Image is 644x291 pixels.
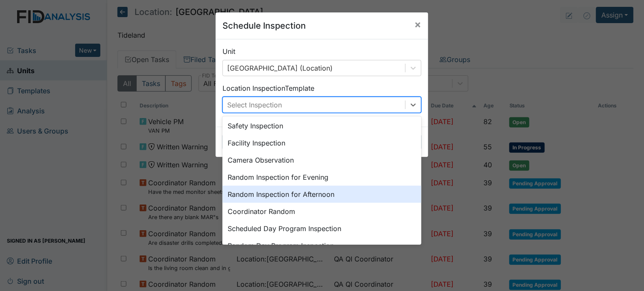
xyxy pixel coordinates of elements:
div: Camera Observation [222,151,422,169]
button: Close [408,12,428,36]
div: Random Inspection for Evening [222,169,422,186]
label: Unit [222,46,235,56]
div: Select Inspection [227,100,282,110]
div: Facility Inspection [222,134,422,151]
div: Scheduled Day Program Inspection [222,220,422,237]
h5: Schedule Inspection [222,19,306,32]
div: Coordinator Random [222,203,422,220]
div: [GEOGRAPHIC_DATA] (Location) [227,63,333,73]
span: × [415,18,422,30]
div: Random Inspection for Afternoon [222,186,422,203]
div: Safety Inspection [222,117,422,134]
div: Random Day Program Inspection [222,237,422,254]
label: Location Inspection Template [222,83,314,93]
